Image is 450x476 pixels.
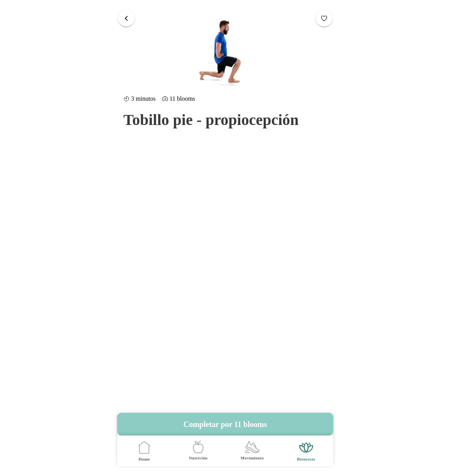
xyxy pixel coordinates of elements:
button: Completar por 11 blooms [117,413,333,435]
ion-label: Nutrición [189,455,207,461]
ion-label: 11 blooms [162,95,195,102]
ion-label: Home [138,456,150,462]
h1: Tobillo pie - propiocepción [123,110,327,130]
ion-label: Movimiento [240,455,263,461]
ion-label: Bienestar [297,456,315,462]
ion-label: 3 minutos [123,95,156,102]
